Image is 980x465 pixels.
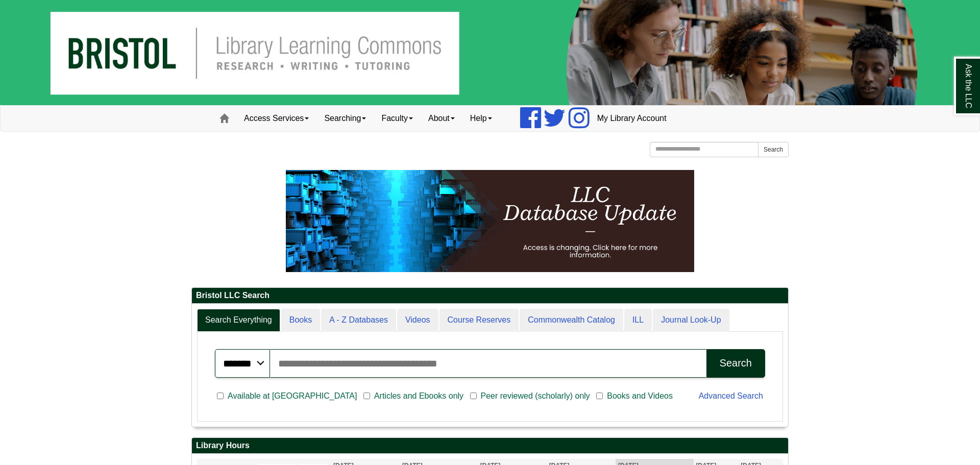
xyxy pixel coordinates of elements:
[520,309,623,332] a: Commonwealth Catalog
[281,309,320,332] a: Books
[217,391,224,401] input: Available at [GEOGRAPHIC_DATA]
[374,106,421,131] a: Faculty
[286,170,694,272] img: HTML tutorial
[316,106,374,131] a: Searching
[590,106,674,131] a: My Library Account
[699,391,763,400] a: Advanced Search
[706,349,765,378] button: Search
[720,357,752,369] div: Search
[236,106,316,131] a: Access Services
[653,309,729,332] a: Journal Look-Up
[192,288,788,304] h2: Bristol LLC Search
[224,390,361,402] span: Available at [GEOGRAPHIC_DATA]
[596,391,603,401] input: Books and Videos
[397,309,438,332] a: Videos
[192,438,788,454] h2: Library Hours
[462,106,500,131] a: Help
[363,391,370,401] input: Articles and Ebooks only
[370,390,468,402] span: Articles and Ebooks only
[321,309,396,332] a: A - Z Databases
[421,106,462,131] a: About
[758,142,789,157] button: Search
[477,390,594,402] span: Peer reviewed (scholarly) only
[197,309,280,332] a: Search Everything
[624,309,652,332] a: ILL
[439,309,519,332] a: Course Reserves
[470,391,477,401] input: Peer reviewed (scholarly) only
[603,390,677,402] span: Books and Videos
